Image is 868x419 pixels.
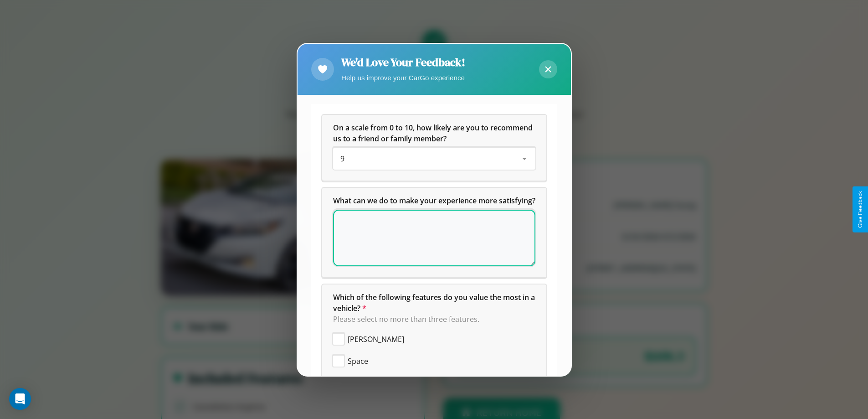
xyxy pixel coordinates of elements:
[341,55,465,70] h2: We'd Love Your Feedback!
[333,123,534,144] span: On a scale from 0 to 10, how likely are you to recommend us to a friend or family member?
[333,148,535,170] div: On a scale from 0 to 10, how likely are you to recommend us to a friend or family member?
[348,334,404,345] span: [PERSON_NAME]
[9,388,31,410] div: Open Intercom Messenger
[340,154,344,164] span: 9
[348,356,368,367] span: Space
[333,292,537,313] span: Which of the following features do you value the most in a vehicle?
[333,196,535,206] span: What can we do to make your experience more satisfying?
[333,122,535,144] h5: On a scale from 0 to 10, how likely are you to recommend us to a friend or family member?
[341,72,465,84] p: Help us improve your CarGo experience
[333,314,479,324] span: Please select no more than three features.
[857,191,863,228] div: Give Feedback
[322,115,546,181] div: On a scale from 0 to 10, how likely are you to recommend us to a friend or family member?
